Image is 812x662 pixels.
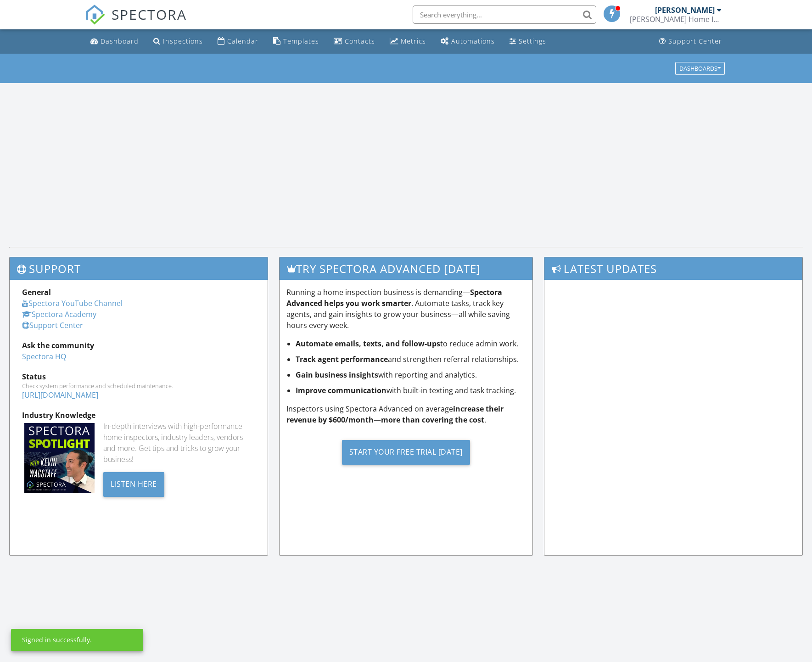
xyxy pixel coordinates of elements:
[22,635,92,645] div: Signed in successfully.
[437,33,498,50] a: Automations (Basic)
[296,339,440,349] strong: Automate emails, texts, and follow-ups
[269,33,323,50] a: Templates
[519,37,546,45] div: Settings
[10,257,268,280] h3: Support
[544,257,802,280] h3: Latest Updates
[296,385,525,396] li: with built-in texting and task tracking.
[22,340,255,351] div: Ask the community
[296,354,525,365] li: and strengthen referral relationships.
[22,320,83,330] a: Support Center
[103,472,164,497] div: Listen Here
[286,403,525,425] p: Inspectors using Spectora Advanced on average .
[150,33,207,50] a: Inspections
[342,440,470,465] div: Start Your Free Trial [DATE]
[280,257,532,280] h3: Try spectora advanced [DATE]
[413,6,596,24] input: Search everything...
[330,33,379,50] a: Contacts
[668,37,722,45] div: Support Center
[296,370,378,380] strong: Gain business insights
[655,6,715,15] div: [PERSON_NAME]
[112,5,187,24] span: SPECTORA
[101,37,139,45] div: Dashboard
[22,371,255,382] div: Status
[103,421,255,465] div: In-depth interviews with high-performance home inspectors, industry leaders, vendors and more. Ge...
[401,37,426,45] div: Metrics
[630,15,722,24] div: Stamper Home Inspections
[679,65,721,72] div: Dashboards
[85,5,105,25] img: The Best Home Inspection Software - Spectora
[87,33,142,50] a: Dashboard
[22,410,255,421] div: Industry Knowledge
[451,37,495,45] div: Automations
[283,37,319,45] div: Templates
[296,369,525,380] li: with reporting and analytics.
[286,287,502,308] strong: Spectora Advanced helps you work smarter
[163,37,203,45] div: Inspections
[22,390,98,400] a: [URL][DOMAIN_NAME]
[22,351,66,362] a: Spectora HQ
[24,423,95,493] img: Spectoraspolightmain
[506,33,550,50] a: Settings
[85,12,187,32] a: SPECTORA
[214,33,262,50] a: Calendar
[22,287,51,297] strong: General
[286,287,525,331] p: Running a home inspection business is demanding— . Automate tasks, track key agents, and gain ins...
[227,37,258,45] div: Calendar
[655,33,726,50] a: Support Center
[286,433,525,472] a: Start Your Free Trial [DATE]
[22,298,123,308] a: Spectora YouTube Channel
[103,478,164,489] a: Listen Here
[296,385,386,395] strong: Improve communication
[22,382,255,389] div: Check system performance and scheduled maintenance.
[22,309,96,319] a: Spectora Academy
[296,354,388,364] strong: Track agent performance
[386,33,430,50] a: Metrics
[675,62,725,75] button: Dashboards
[296,338,525,349] li: to reduce admin work.
[345,37,375,45] div: Contacts
[286,404,504,425] strong: increase their revenue by $600/month—more than covering the cost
